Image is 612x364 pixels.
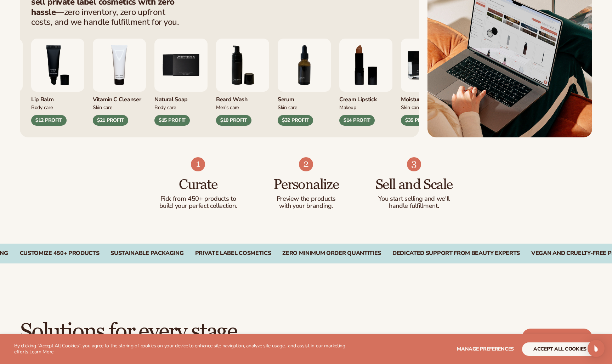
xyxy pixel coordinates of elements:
div: Men’s Care [216,103,269,111]
h2: Solutions for every stage [20,320,237,344]
div: Skin Care [278,103,331,111]
button: Manage preferences [457,342,514,356]
div: SUSTAINABLE PACKAGING [110,250,183,257]
div: Vitamin C Cleanser [93,92,146,103]
div: Body Care [154,103,208,111]
img: Moisturizer. [401,39,454,92]
div: $12 PROFIT [31,115,67,126]
div: $32 PROFIT [278,115,313,126]
a: View pricing [522,329,592,346]
p: You start selling and we'll [374,195,454,203]
div: CUSTOMIZE 450+ PRODUCTS [20,250,100,257]
p: By clicking "Accept All Cookies", you agree to the storing of cookies on your device to enhance s... [14,343,363,355]
div: 9 / 9 [401,39,454,126]
h3: Curate [158,177,238,193]
div: $10 PROFIT [216,115,251,126]
div: 5 / 9 [154,39,208,126]
button: accept all cookies [522,342,598,356]
div: Moisturizer [401,92,454,103]
h3: Personalize [266,177,346,193]
div: 7 / 9 [278,39,331,126]
p: Preview the products [266,195,346,203]
div: PRIVATE LABEL COSMETICS [195,250,271,257]
div: Cream Lipstick [339,92,392,103]
a: Learn More [29,348,53,355]
div: 4 / 9 [93,39,146,126]
div: $35 PROFIT [401,115,436,126]
img: Shopify Image 5 [299,157,313,171]
img: Collagen and retinol serum. [278,39,331,92]
div: Makeup [339,103,392,111]
div: DEDICATED SUPPORT FROM BEAUTY EXPERTS [392,250,520,257]
div: Skin Care [401,103,454,111]
div: ZERO MINIMUM ORDER QUANTITIES [282,250,381,257]
div: Natural Soap [154,92,208,103]
div: 8 / 9 [339,39,392,126]
img: Smoothing lip balm. [31,39,84,92]
div: $14 PROFIT [339,115,375,126]
div: Skin Care [93,103,146,111]
div: $15 PROFIT [154,115,190,126]
div: Open Intercom Messenger [588,340,605,357]
div: Lip Balm [31,92,84,103]
img: Shopify Image 4 [191,157,205,171]
div: Body Care [31,103,84,111]
div: 3 / 9 [31,39,84,126]
img: Nature bar of soap. [154,39,208,92]
div: Serum [278,92,331,103]
p: with your branding. [266,203,346,210]
span: Manage preferences [457,346,514,352]
div: $21 PROFIT [93,115,128,126]
img: Vitamin c cleanser. [93,39,146,92]
h3: Sell and Scale [374,177,454,193]
p: Pick from 450+ products to build your perfect collection. [158,195,238,210]
p: handle fulfillment. [374,203,454,210]
div: 6 / 9 [216,39,269,126]
img: Luxury cream lipstick. [339,39,392,92]
img: Foaming beard wash. [216,39,269,92]
div: Beard Wash [216,92,269,103]
img: Shopify Image 6 [407,157,421,171]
